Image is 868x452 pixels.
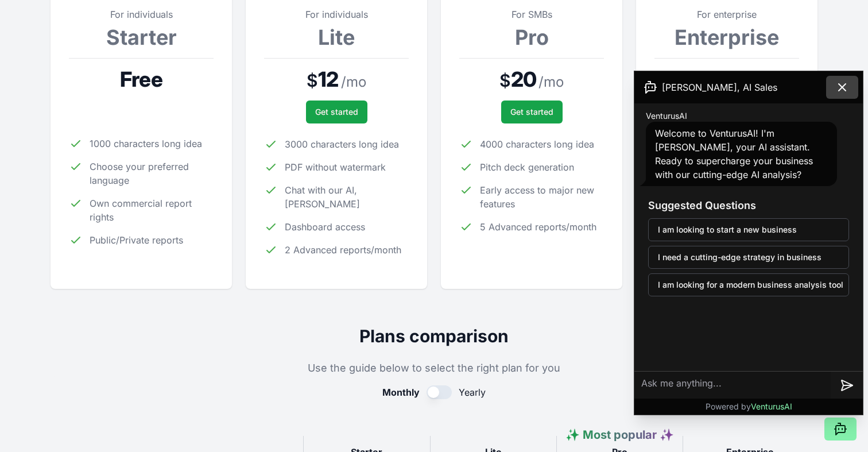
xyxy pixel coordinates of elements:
[285,220,365,234] span: Dashboard access
[285,243,401,257] span: 2 Advanced reports/month
[51,360,817,376] p: Use the guide below to select the right plan for you
[648,198,849,214] h3: Suggested Questions
[662,80,777,94] span: [PERSON_NAME], AI Sales
[264,26,409,49] h3: Lite
[90,137,202,150] span: 1000 characters long idea
[69,7,214,21] p: For individuals
[285,137,399,151] span: 3000 characters long idea
[648,273,849,296] button: I am looking for a modern business analysis tool
[501,101,563,123] button: Get started
[285,160,386,174] span: PDF without watermark
[264,7,409,21] p: For individuals
[306,101,367,123] button: Get started
[538,73,564,91] span: / mo
[646,110,687,122] span: VenturusAI
[480,220,596,234] span: 5 Advanced reports/month
[90,160,214,187] span: Choose your preferred language
[700,68,737,91] span: 299
[459,385,486,399] span: Yearly
[480,137,594,151] span: 4000 characters long idea
[648,246,849,269] button: I need a cutting-edge strategy in business
[318,68,338,91] span: 12
[459,7,604,21] p: For SMBs
[706,401,792,412] p: Powered by
[69,26,214,49] h3: Starter
[307,70,318,91] span: $
[510,106,553,118] span: Get started
[90,233,183,247] span: Public/Private reports
[751,401,792,411] span: VenturusAI
[565,428,674,442] span: ✨ Most popular ✨
[480,160,574,174] span: Pitch deck generation
[120,68,162,91] span: Free
[499,70,511,91] span: $
[459,26,604,49] h3: Pro
[654,26,799,49] h3: Enterprise
[511,68,536,91] span: 20
[655,128,813,180] span: Welcome to VenturusAI! I'm [PERSON_NAME], your AI assistant. Ready to supercharge your business w...
[51,326,817,346] h2: Plans comparison
[90,196,214,224] span: Own commercial report rights
[382,385,420,399] span: Monthly
[654,7,799,21] p: For enterprise
[315,106,358,118] span: Get started
[341,73,366,91] span: / mo
[285,183,409,211] span: Chat with our AI, [PERSON_NAME]
[648,218,849,241] button: I am looking to start a new business
[688,70,700,91] span: $
[480,183,604,211] span: Early access to major new features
